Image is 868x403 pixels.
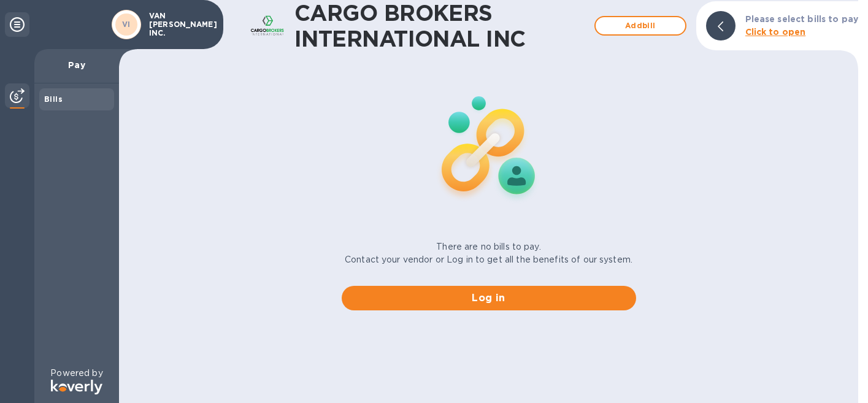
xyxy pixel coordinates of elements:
[122,20,131,29] b: VI
[50,367,102,380] p: Powered by
[51,380,102,394] img: Logo
[44,59,109,71] p: Pay
[745,27,806,37] b: Click to open
[745,14,858,24] b: Please select bills to pay
[345,240,632,266] p: There are no bills to pay. Contact your vendor or Log in to get all the benefits of our system.
[149,12,210,37] p: VAN [PERSON_NAME] INC.
[605,18,675,33] span: Add bill
[342,286,636,310] button: Log in
[594,16,686,36] button: Addbill
[44,94,63,104] b: Bills
[351,291,626,305] span: Log in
